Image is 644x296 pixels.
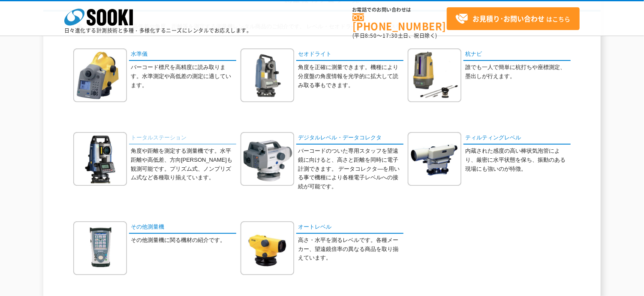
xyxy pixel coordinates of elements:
span: 17:30 [382,32,398,39]
span: はこちら [455,12,570,25]
p: バーコード標尺を高精度に読み取ります。水準測定や高低差の測定に適しています。 [131,63,236,90]
img: オートレベル [241,221,294,275]
a: デジタルレベル・データコレクタ [296,132,403,145]
span: (平日 ～ 土日、祝日除く) [352,32,437,39]
a: セオドライト [296,48,403,61]
a: ティルティングレベル [463,132,571,145]
a: [PHONE_NUMBER] [352,13,447,31]
a: 水準儀 [129,48,236,61]
p: 角度や距離を測定する測量機です。水平距離や高低差、方向[PERSON_NAME]も観測可能です。プリズム式、ノンプリズム式など各種取り揃えています。 [131,147,236,182]
p: その他測量機に関る機材の紹介です。 [131,236,236,245]
p: 内蔵された感度の高い棒状気泡管により、厳密に水平状態を保ち、振動のある現場にも強いのが特徴。 [465,147,571,173]
img: トータルステーション [73,132,127,186]
a: その他測量機 [129,221,236,234]
p: 高さ・水平を測るレベルです。各種メーカー、望遠鏡倍率の異なる商品を取り揃えています。 [298,236,403,263]
strong: お見積り･お問い合わせ [472,13,545,24]
img: その他測量機 [73,221,127,275]
img: 水準儀 [73,48,127,102]
p: 日々進化する計測技術と多種・多様化するニーズにレンタルでお応えします。 [64,28,252,33]
a: お見積り･お問い合わせはこちら [447,7,580,30]
img: ティルティングレベル [408,132,461,186]
p: 誰でも一人で簡単に杭打ちや座標測定、墨出しが行えます。 [465,63,571,81]
p: 角度を正確に測量できます。機種により分度盤の角度情報を光学的に拡大して読み取る事もできます。 [298,63,403,90]
a: オートレベル [296,221,403,234]
img: セオドライト [241,48,294,102]
span: 8:50 [365,32,377,39]
span: お電話でのお問い合わせは [352,7,447,12]
a: 杭ナビ [463,48,571,61]
img: 杭ナビ [408,48,461,102]
img: デジタルレベル・データコレクタ [241,132,294,186]
a: トータルステーション [129,132,236,145]
p: バーコードのついた専用スタッフを望遠鏡に向けると、高さと距離を同時に電子計測できます。 データコレクタ―を用いる事で機種により各種電子レベルへの接続が可能です。 [298,147,403,191]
